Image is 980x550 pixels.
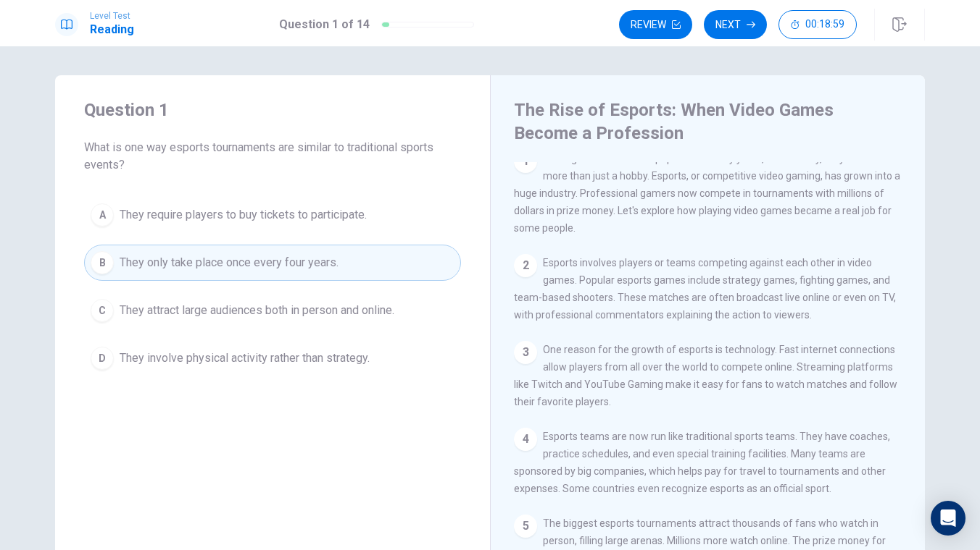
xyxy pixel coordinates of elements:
div: C [91,299,114,322]
div: 5 [514,515,537,538]
button: Next [704,10,767,39]
span: Video games have been popular for many years, but recently, they've become more than just a hobby... [514,153,900,234]
span: 00:18:59 [805,19,844,30]
h4: The Rise of Esports: When Video Games Become a Profession [514,98,898,145]
span: They involve physical activity rather than strategy. [120,350,370,367]
button: BThey only take place once every four years. [84,245,461,281]
button: 00:18:59 [778,10,857,39]
div: Open Intercom Messenger [931,501,966,536]
span: Esports involves players or teams competing against each other in video games. Popular esports ga... [514,257,896,321]
div: A [91,203,114,227]
button: CThey attract large audiences both in person and online. [84,292,461,329]
div: B [91,251,114,274]
span: They only take place once every four years. [120,254,339,271]
button: DThey involve physical activity rather than strategy. [84,340,461,376]
span: What is one way esports tournaments are similar to traditional sports events? [84,139,461,174]
div: D [91,347,114,370]
span: They attract large audiences both in person and online. [120,302,394,319]
span: Level Test [90,11,134,21]
h1: Question 1 of 14 [279,16,370,33]
span: One reason for the growth of esports is technology. Fast internet connections allow players from ... [514,344,897,407]
span: They require players to buy tickets to participate. [120,206,367,224]
div: 2 [514,254,537,277]
div: 3 [514,341,537,364]
div: 4 [514,428,537,451]
h4: Question 1 [84,98,461,122]
span: Esports teams are now run like traditional sports teams. They have coaches, practice schedules, a... [514,431,890,494]
h1: Reading [90,21,134,38]
button: Review [619,10,692,39]
button: AThey require players to buy tickets to participate. [84,197,461,233]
